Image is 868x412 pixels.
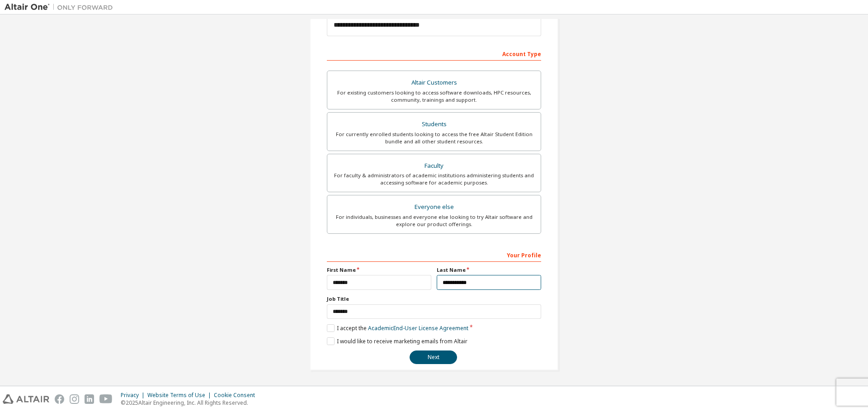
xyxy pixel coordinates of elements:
[333,76,535,89] div: Altair Customers
[85,394,94,404] img: linkedin.svg
[333,118,535,131] div: Students
[327,266,431,274] label: First Name
[327,295,541,303] label: Job Title
[368,324,468,332] a: Academic End-User License Agreement
[147,392,214,399] div: Website Terms of Use
[410,350,457,364] button: Next
[3,394,49,404] img: altair_logo.svg
[5,3,118,12] img: Altair One
[333,213,535,228] div: For individuals, businesses and everyone else looking to try Altair software and explore our prod...
[333,172,535,186] div: For faculty & administrators of academic institutions administering students and accessing softwa...
[70,394,79,404] img: instagram.svg
[437,266,541,274] label: Last Name
[121,399,260,407] p: © 2025 Altair Engineering, Inc. All Rights Reserved.
[327,247,541,262] div: Your Profile
[333,201,535,213] div: Everyone else
[55,394,64,404] img: facebook.svg
[333,131,535,145] div: For currently enrolled students looking to access the free Altair Student Edition bundle and all ...
[99,394,113,404] img: youtube.svg
[121,392,147,399] div: Privacy
[327,46,541,61] div: Account Type
[214,392,260,399] div: Cookie Consent
[333,160,535,172] div: Faculty
[333,89,535,104] div: For existing customers looking to access software downloads, HPC resources, community, trainings ...
[327,337,467,345] label: I would like to receive marketing emails from Altair
[327,324,468,332] label: I accept the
